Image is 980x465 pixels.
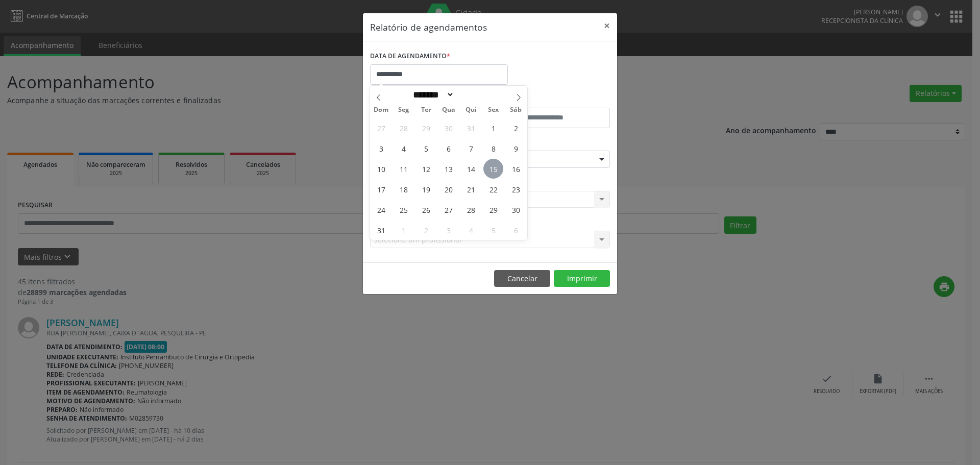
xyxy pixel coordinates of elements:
[461,179,481,199] span: Agosto 21, 2025
[554,270,610,287] button: Imprimir
[394,220,413,240] span: Setembro 1, 2025
[409,89,454,100] select: Month
[393,107,415,113] span: Seg
[483,200,503,219] span: Agosto 29, 2025
[506,179,526,199] span: Agosto 23, 2025
[394,200,413,219] span: Agosto 25, 2025
[483,220,503,240] span: Setembro 5, 2025
[371,118,391,138] span: Julho 27, 2025
[394,179,413,199] span: Agosto 18, 2025
[454,89,488,100] input: Year
[506,159,526,179] span: Agosto 16, 2025
[416,220,436,240] span: Setembro 2, 2025
[461,138,481,158] span: Agosto 7, 2025
[506,200,526,219] span: Agosto 30, 2025
[371,179,391,199] span: Agosto 17, 2025
[438,138,458,158] span: Agosto 6, 2025
[506,138,526,158] span: Agosto 9, 2025
[394,138,413,158] span: Agosto 4, 2025
[483,118,503,138] span: Agosto 1, 2025
[394,118,413,138] span: Julho 28, 2025
[370,20,487,34] h5: Relatório de agendamentos
[371,138,391,158] span: Agosto 3, 2025
[416,200,436,219] span: Agosto 26, 2025
[461,220,481,240] span: Setembro 4, 2025
[416,118,436,138] span: Julho 29, 2025
[437,107,460,113] span: Qua
[461,118,481,138] span: Julho 31, 2025
[438,220,458,240] span: Setembro 3, 2025
[482,107,505,113] span: Sex
[370,48,450,64] label: DATA DE AGENDAMENTO
[483,179,503,199] span: Agosto 22, 2025
[371,159,391,179] span: Agosto 10, 2025
[493,92,610,108] label: ATÉ
[483,159,503,179] span: Agosto 15, 2025
[483,138,503,158] span: Agosto 8, 2025
[597,13,617,38] button: Close
[394,159,413,179] span: Agosto 11, 2025
[494,270,550,287] button: Cancelar
[438,200,458,219] span: Agosto 27, 2025
[461,159,481,179] span: Agosto 14, 2025
[438,179,458,199] span: Agosto 20, 2025
[371,220,391,240] span: Agosto 31, 2025
[461,200,481,219] span: Agosto 28, 2025
[460,107,482,113] span: Qui
[438,118,458,138] span: Julho 30, 2025
[415,107,437,113] span: Ter
[506,220,526,240] span: Setembro 6, 2025
[506,118,526,138] span: Agosto 2, 2025
[416,138,436,158] span: Agosto 5, 2025
[416,159,436,179] span: Agosto 12, 2025
[416,179,436,199] span: Agosto 19, 2025
[371,200,391,219] span: Agosto 24, 2025
[370,107,393,113] span: Dom
[438,159,458,179] span: Agosto 13, 2025
[505,107,527,113] span: Sáb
